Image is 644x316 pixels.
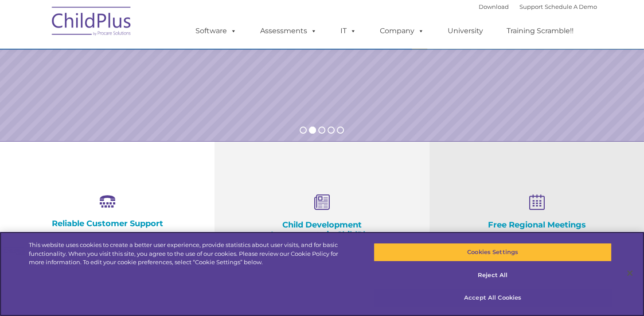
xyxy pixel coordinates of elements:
[251,22,326,40] a: Assessments
[47,0,136,45] img: ChildPlus by Procare Solutions
[374,243,612,262] button: Cookies Settings
[519,3,543,10] a: Support
[479,3,509,10] a: Download
[620,263,640,283] button: Close
[474,220,600,230] h4: Free Regional Meetings
[123,58,150,65] span: Last name
[374,266,612,285] button: Reject All
[498,22,582,40] a: Training Scramble!!
[332,22,365,40] a: IT
[371,22,433,40] a: Company
[374,289,612,307] button: Accept All Cookies
[187,22,246,40] a: Software
[29,241,354,267] div: This website uses cookies to create a better user experience, provide statistics about user visit...
[123,95,161,101] span: Phone number
[545,3,597,10] a: Schedule A Demo
[439,22,492,40] a: University
[259,220,385,239] h4: Child Development Assessments in ChildPlus
[479,3,597,10] font: |
[44,219,170,228] h4: Reliable Customer Support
